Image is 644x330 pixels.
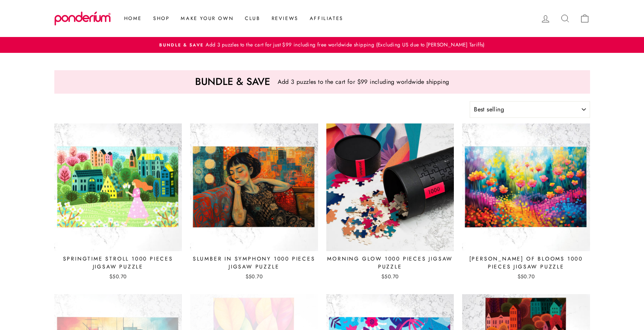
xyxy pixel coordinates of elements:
[159,42,204,48] span: Bundle & Save
[115,12,349,25] ul: Primary
[190,123,318,283] a: Slumber in Symphony 1000 Pieces Jigsaw Puzzle $50.70
[195,76,270,88] p: Bundle & save
[148,12,175,25] a: Shop
[326,123,454,283] a: Morning Glow 1000 Pieces Jigsaw Puzzle $50.70
[190,273,318,280] div: $50.70
[54,255,182,271] div: Springtime Stroll 1000 Pieces Jigsaw Puzzle
[54,273,182,280] div: $50.70
[56,41,588,49] a: Bundle & SaveAdd 3 puzzles to the cart for just $99 including free worldwide shipping (Excluding ...
[54,11,111,26] img: Ponderium
[304,12,349,25] a: Affiliates
[462,123,590,283] a: [PERSON_NAME] of Blooms 1000 Pieces Jigsaw Puzzle $50.70
[462,255,590,271] div: [PERSON_NAME] of Blooms 1000 Pieces Jigsaw Puzzle
[190,255,318,271] div: Slumber in Symphony 1000 Pieces Jigsaw Puzzle
[204,41,484,48] span: Add 3 puzzles to the cart for just $99 including free worldwide shipping (Excluding US due to [PE...
[278,78,449,85] p: Add 3 puzzles to the cart for $99 including worldwide shipping
[239,12,266,25] a: Club
[118,12,148,25] a: Home
[54,123,182,283] a: Springtime Stroll 1000 Pieces Jigsaw Puzzle $50.70
[266,12,304,25] a: Reviews
[175,12,239,25] a: Make Your Own
[54,70,590,94] a: Bundle & saveAdd 3 puzzles to the cart for $99 including worldwide shipping
[326,273,454,280] div: $50.70
[462,273,590,280] div: $50.70
[326,255,454,271] div: Morning Glow 1000 Pieces Jigsaw Puzzle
